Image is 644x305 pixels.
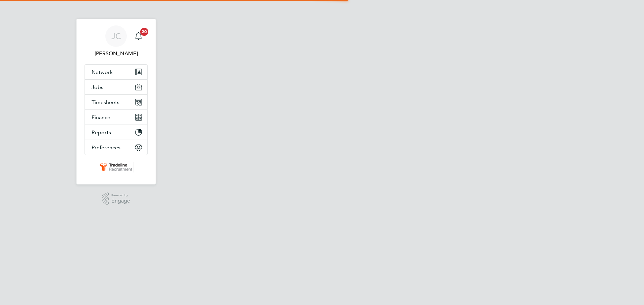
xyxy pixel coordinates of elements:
[85,80,147,94] button: Jobs
[92,84,103,90] span: Jobs
[102,193,130,205] a: Powered byEngage
[85,50,148,58] span: Jack Cordell
[85,162,148,172] a: Go to home page
[140,28,148,36] span: 20
[85,110,147,125] button: Finance
[92,69,113,75] span: Network
[111,193,130,198] span: Powered by
[92,129,111,136] span: Reports
[99,162,133,172] img: tradelinerecruitment-logo-retina.png
[111,198,130,204] span: Engage
[76,19,156,184] nav: Main navigation
[85,95,147,109] button: Timesheets
[132,25,145,47] a: 20
[92,144,120,151] span: Preferences
[92,114,110,121] span: Finance
[111,32,121,41] span: JC
[85,125,147,140] button: Reports
[85,25,148,58] a: JC[PERSON_NAME]
[85,140,147,155] button: Preferences
[85,65,147,79] button: Network
[92,99,119,105] span: Timesheets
